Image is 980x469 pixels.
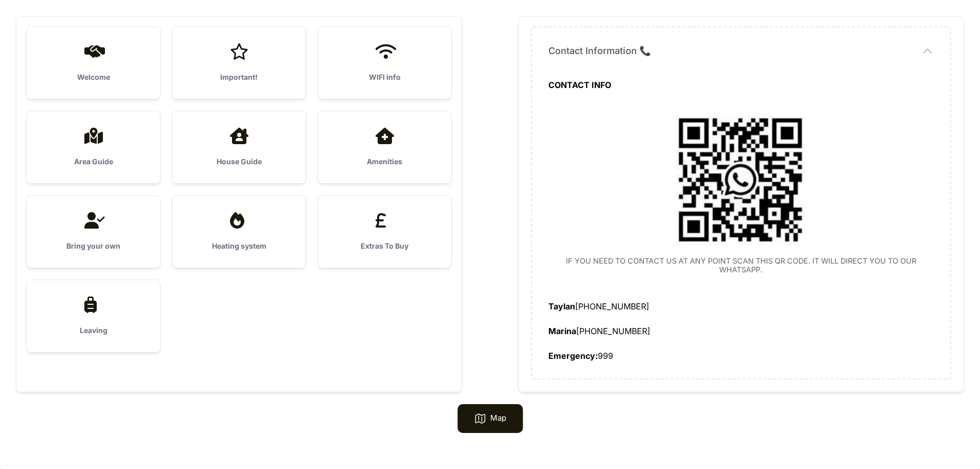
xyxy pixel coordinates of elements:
img: 7phwgozejoizekh3rn645ljh76sk [661,103,821,256]
h3: Amenities [334,157,435,167]
h3: Important! [189,72,289,82]
strong: Marina [548,326,576,336]
strong: Taylan [548,301,575,311]
strong: Emergency: [548,351,598,361]
a: Extras To Buy [318,196,451,268]
div: [PHONE_NUMBER] [PHONE_NUMBER] 999 [548,79,934,362]
strong: CONTACT INFO [548,80,611,90]
a: Welcome [27,27,160,99]
h3: Heating system [189,241,289,251]
a: House Guide [172,111,306,183]
h3: Leaving [43,325,144,336]
a: Amenities [318,111,451,183]
a: Important! [172,27,306,99]
span: Contact Information 📞 [548,44,651,58]
a: Leaving [27,280,160,352]
h3: Welcome [43,72,144,82]
button: Contact Information 📞 [548,44,934,58]
a: Area Guide [27,111,160,183]
a: Heating system [172,196,306,268]
p: Map [490,412,506,425]
h3: Area Guide [43,157,144,167]
h3: Bring your own [43,241,144,251]
h3: House Guide [189,157,289,167]
a: WIFI info [318,27,451,99]
h3: Extras To Buy [334,241,435,251]
figcaption: IF YOU NEED TO CONTACT US AT ANY POINT SCAN THIS QR CODE. IT WILL DIRECT YOU TO OUR WHATSAPP. [548,256,934,274]
a: Bring your own [27,196,160,268]
h3: WIFI info [334,72,435,82]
